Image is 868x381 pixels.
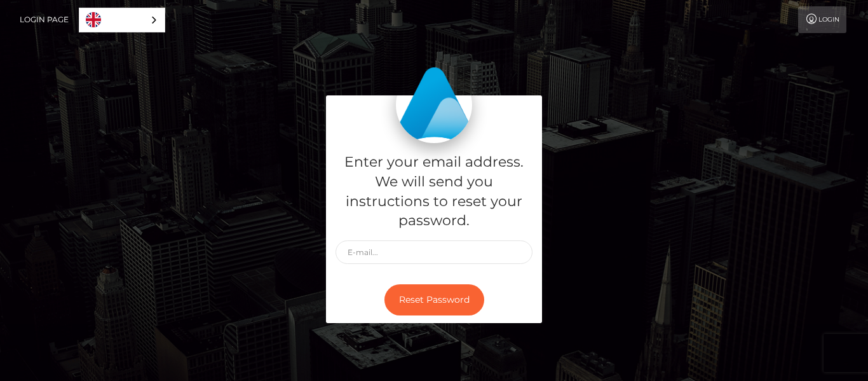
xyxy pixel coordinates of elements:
[20,6,69,33] a: Login Page
[798,6,846,33] a: Login
[384,284,484,315] button: Reset Password
[336,240,532,264] input: E-mail...
[79,8,165,32] a: English
[79,8,165,32] div: Language
[336,153,532,231] h5: Enter your email address. We will send you instructions to reset your password.
[396,67,472,143] img: MassPay Login
[79,8,165,32] aside: Language selected: English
